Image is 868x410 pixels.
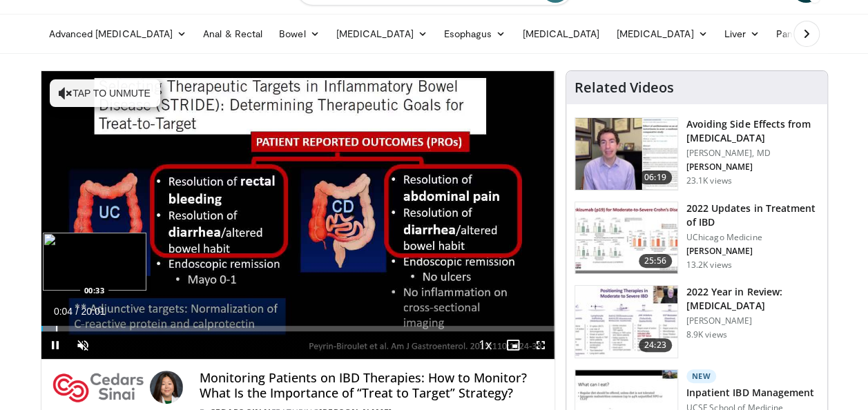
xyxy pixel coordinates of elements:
[686,162,819,173] p: [PERSON_NAME]
[69,331,97,359] button: Unmute
[686,246,819,257] p: [PERSON_NAME]
[639,170,672,184] span: 06:19
[50,79,160,107] button: Tap to unmute
[76,306,79,317] span: /
[575,202,677,274] img: 9393c547-9b5d-4ed4-b79d-9c9e6c9be491.150x105_q85_crop-smart_upscale.jpg
[686,260,732,271] p: 13.2K views
[499,331,527,359] button: Enable picture-in-picture mode
[686,329,727,340] p: 8.9K views
[472,331,499,359] button: Playback Rate
[608,20,715,48] a: [MEDICAL_DATA]
[639,254,672,268] span: 25:56
[527,331,554,359] button: Fullscreen
[575,118,677,190] img: 6f9900f7-f6e7-4fd7-bcbb-2a1dc7b7d476.150x105_q85_crop-smart_upscale.jpg
[715,20,767,48] a: Liver
[686,369,717,383] p: New
[686,386,814,400] h3: Inpatient IBD Management
[514,20,608,48] a: [MEDICAL_DATA]
[195,20,271,48] a: Anal & Rectal
[575,79,674,96] h4: Related Videos
[54,306,73,317] span: 0:04
[575,117,819,191] a: 06:19 Avoiding Side Effects from [MEDICAL_DATA] [PERSON_NAME], MD [PERSON_NAME] 23.1K views
[686,148,819,159] p: [PERSON_NAME], MD
[686,117,819,145] h3: Avoiding Side Effects from [MEDICAL_DATA]
[686,175,732,186] p: 23.1K views
[575,285,819,358] a: 24:23 2022 Year in Review: [MEDICAL_DATA] [PERSON_NAME] 8.9K views
[575,202,819,275] a: 25:56 2022 Updates in Treatment of IBD UChicago Medicine [PERSON_NAME] 13.2K views
[271,20,327,48] a: Bowel
[41,20,195,48] a: Advanced [MEDICAL_DATA]
[81,306,105,317] span: 20:01
[686,202,819,229] h3: 2022 Updates in Treatment of IBD
[41,71,554,360] video-js: Video Player
[575,286,677,358] img: c8f6342a-03ba-4a11-b6ec-66ffec6acc41.150x105_q85_crop-smart_upscale.jpg
[436,20,514,48] a: Esophagus
[686,285,819,313] h3: 2022 Year in Review: [MEDICAL_DATA]
[639,338,672,352] span: 24:23
[150,371,183,404] img: Avatar
[41,331,69,359] button: Pause
[200,371,543,400] h4: Monitoring Patients on IBD Therapies: How to Monitor? What Is the Importance of “Treat to Target”...
[41,326,554,331] div: Progress Bar
[686,232,819,243] p: UChicago Medicine
[43,233,146,291] img: image.jpeg
[686,315,819,326] p: [PERSON_NAME]
[328,20,436,48] a: [MEDICAL_DATA]
[52,371,144,404] img: Cedars Sinai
